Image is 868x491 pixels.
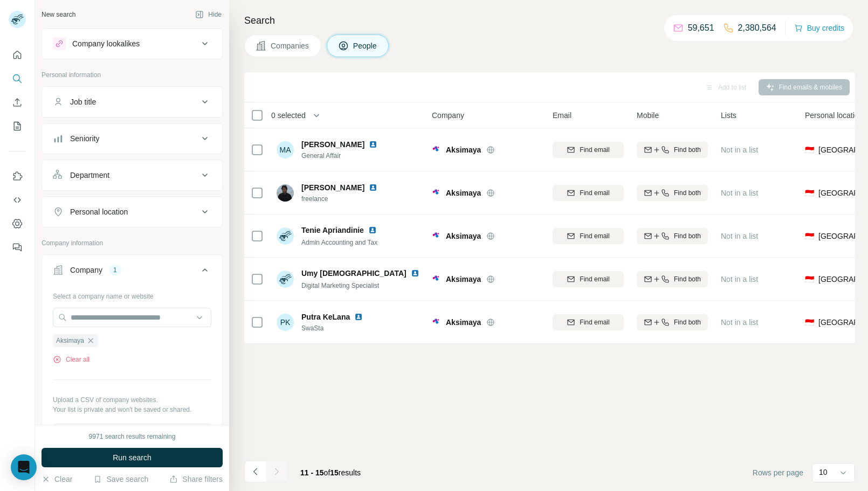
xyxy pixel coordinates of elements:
[674,274,701,284] span: Find both
[42,257,222,287] button: Company1
[637,142,708,158] button: Find both
[301,282,379,289] span: Digital Marketing Specialist
[72,38,140,49] div: Company lookalikes
[637,314,708,330] button: Find both
[580,231,609,241] span: Find email
[446,274,481,285] span: Aksimaya
[432,189,440,197] img: Logo of Aksimaya
[93,474,148,485] button: Save search
[805,110,863,121] span: Personal location
[553,185,624,201] button: Find email
[42,31,222,57] button: Company lookalikes
[53,355,89,364] button: Clear all
[42,448,223,467] button: Run search
[369,140,377,149] img: LinkedIn logo
[271,40,310,51] span: Companies
[432,146,440,154] img: Logo of Aksimaya
[580,274,609,284] span: Find email
[721,232,758,240] span: Not in a list
[300,468,361,477] span: results
[637,271,708,287] button: Find both
[553,228,624,244] button: Find email
[70,170,109,181] div: Department
[301,312,350,322] span: Putra KeLana
[113,452,151,463] span: Run search
[301,182,364,193] span: [PERSON_NAME]
[721,110,736,121] span: Lists
[42,70,223,80] p: Personal information
[70,96,96,107] div: Job title
[169,474,223,485] button: Share filters
[432,110,464,121] span: Company
[9,214,26,233] button: Dashboard
[819,467,828,478] p: 10
[301,239,377,246] span: Admin Accounting and Tax
[721,318,758,327] span: Not in a list
[11,454,37,480] div: Open Intercom Messenger
[9,45,26,65] button: Quick start
[53,405,211,414] p: Your list is private and won't be saved or shared.
[53,423,211,442] button: Upload a list of companies
[301,139,364,150] span: [PERSON_NAME]
[42,89,222,115] button: Job title
[42,162,222,188] button: Department
[553,110,571,121] span: Email
[721,189,758,197] span: Not in a list
[9,167,26,186] button: Use Surfe on LinkedIn
[301,225,364,236] span: Tenie Apriandinie
[301,194,390,204] span: freelance
[70,265,102,275] div: Company
[300,468,324,477] span: 11 - 15
[42,199,222,225] button: Personal location
[301,151,390,161] span: General Affair
[446,317,481,328] span: Aksimaya
[330,468,339,477] span: 15
[56,336,84,345] span: Aksimaya
[805,144,814,155] span: 🇮🇩
[353,40,378,51] span: People
[369,183,377,192] img: LinkedIn logo
[721,146,758,154] span: Not in a list
[354,313,363,321] img: LinkedIn logo
[674,145,701,155] span: Find both
[580,145,609,155] span: Find email
[244,13,855,28] h4: Search
[553,314,624,330] button: Find email
[446,231,481,241] span: Aksimaya
[109,265,121,275] div: 1
[301,268,407,279] span: Umy [DEMOGRAPHIC_DATA]
[301,323,376,333] span: SwaSta
[42,10,75,19] div: New search
[688,22,714,34] p: 59,651
[637,110,659,121] span: Mobile
[9,69,26,88] button: Search
[368,226,377,234] img: LinkedIn logo
[721,275,758,283] span: Not in a list
[324,468,330,477] span: of
[53,287,211,301] div: Select a company name or website
[674,317,701,327] span: Find both
[53,395,211,405] p: Upload a CSV of company websites.
[42,238,223,248] p: Company information
[277,227,294,245] img: Avatar
[9,93,26,112] button: Enrich CSV
[277,141,294,158] div: MA
[271,110,306,121] span: 0 selected
[805,188,814,198] span: 🇮🇩
[805,274,814,285] span: 🇮🇩
[674,231,701,241] span: Find both
[42,474,72,485] button: Clear
[580,317,609,327] span: Find email
[277,184,294,202] img: Avatar
[805,231,814,241] span: 🇮🇩
[411,269,419,278] img: LinkedIn logo
[432,318,440,327] img: Logo of Aksimaya
[432,232,440,240] img: Logo of Aksimaya
[446,188,481,198] span: Aksimaya
[277,271,294,288] img: Avatar
[446,144,481,155] span: Aksimaya
[637,228,708,244] button: Find both
[580,188,609,198] span: Find email
[553,271,624,287] button: Find email
[738,22,776,34] p: 2,380,564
